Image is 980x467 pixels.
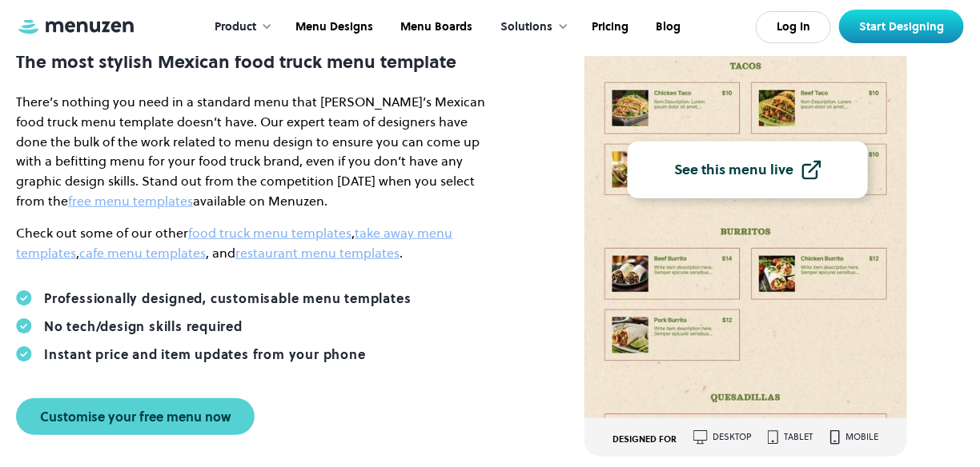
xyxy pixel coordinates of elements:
div: Solutions [485,2,577,52]
a: Menu Designs [281,2,386,52]
a: Menu Boards [386,2,485,52]
a: Pricing [577,2,641,52]
a: Start Designing [839,10,964,43]
a: See this menu live [628,142,868,198]
a: restaurant menu templates [235,244,400,261]
p: The most stylish Mexican food truck menu template [16,51,490,72]
a: take away menu templates [16,224,452,261]
p: Check out some of our other , , , and . [16,223,490,263]
div: Instant price and item updates from your phone [44,346,366,362]
a: Blog [641,2,693,52]
p: There’s nothing you need in a standard menu that [PERSON_NAME]’s Mexican food truck menu template... [16,92,490,211]
a: food truck menu templates [188,224,351,241]
a: Log In [756,11,831,43]
div: Customise your free menu now [40,410,231,423]
div: Product [199,2,281,52]
a: Customise your free menu now [16,398,255,435]
div: Solutions [501,18,553,36]
div: DESIGNED FOR [613,435,677,445]
div: Product [215,18,257,36]
div: See this menu live [674,163,793,178]
a: cafe menu templates [79,244,206,261]
div: mobile [846,433,879,441]
a: free menu templates [68,192,193,210]
div: desktop [713,433,752,441]
div: No tech/design skills required [44,318,243,334]
div: Professionally designed, customisable menu templates [44,290,412,306]
div: tablet [785,433,813,441]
